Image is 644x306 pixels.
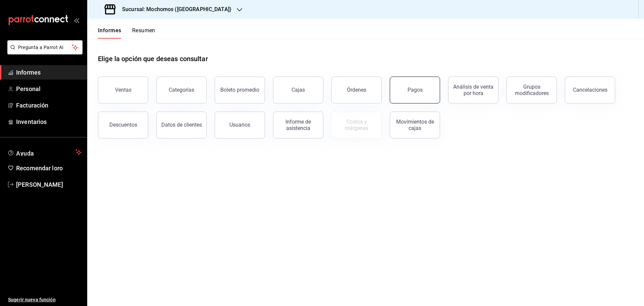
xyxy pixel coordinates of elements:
font: Sucursal: Mochomos ([GEOGRAPHIC_DATA]) [122,6,231,12]
button: Pregunta a Parrot AI [7,40,83,54]
font: Facturación [16,102,48,109]
font: Datos de clientes [161,122,202,128]
font: Personal [16,85,41,92]
font: Movimientos de cajas [396,119,434,131]
button: Contrata inventarios para ver este informe [331,112,382,138]
font: [PERSON_NAME] [16,181,63,188]
button: Descuentos [98,112,148,138]
button: Categorías [156,77,207,103]
div: pestañas de navegación [98,27,155,39]
font: Cancelaciones [573,87,607,93]
font: Ventas [115,87,131,93]
button: Pagos [390,77,440,103]
font: Informes [98,27,121,34]
font: Inventarios [16,118,47,125]
button: Movimientos de cajas [390,112,440,138]
font: Categorías [169,87,194,93]
font: Costos y márgenes [345,119,368,131]
button: Análisis de venta por hora [448,77,498,103]
button: Datos de clientes [156,112,207,138]
font: Cajas [291,87,305,93]
button: Cancelaciones [565,77,615,103]
font: Boleto promedio [220,87,259,93]
button: Cajas [273,77,323,103]
button: Ventas [98,77,148,103]
font: Pagos [408,87,423,93]
font: Análisis de venta por hora [453,84,493,96]
font: Descuentos [109,122,137,128]
font: Informe de asistencia [285,119,311,131]
button: abrir_cajón_menú [74,17,79,23]
button: Usuarios [215,112,265,138]
font: Grupos modificadores [515,84,549,96]
font: Elige la opción que deseas consultar [98,55,208,63]
font: Informes [16,69,41,76]
font: Órdenes [347,87,366,93]
font: Recomendar loro [16,165,63,172]
a: Pregunta a Parrot AI [5,49,83,56]
button: Informe de asistencia [273,112,323,138]
font: Usuarios [229,122,250,128]
button: Órdenes [331,77,382,103]
font: Resumen [132,27,155,34]
button: Grupos modificadores [506,77,557,103]
button: Boleto promedio [215,77,265,103]
font: Ayuda [16,150,34,157]
font: Pregunta a Parrot AI [18,45,64,50]
font: Sugerir nueva función [8,297,56,302]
